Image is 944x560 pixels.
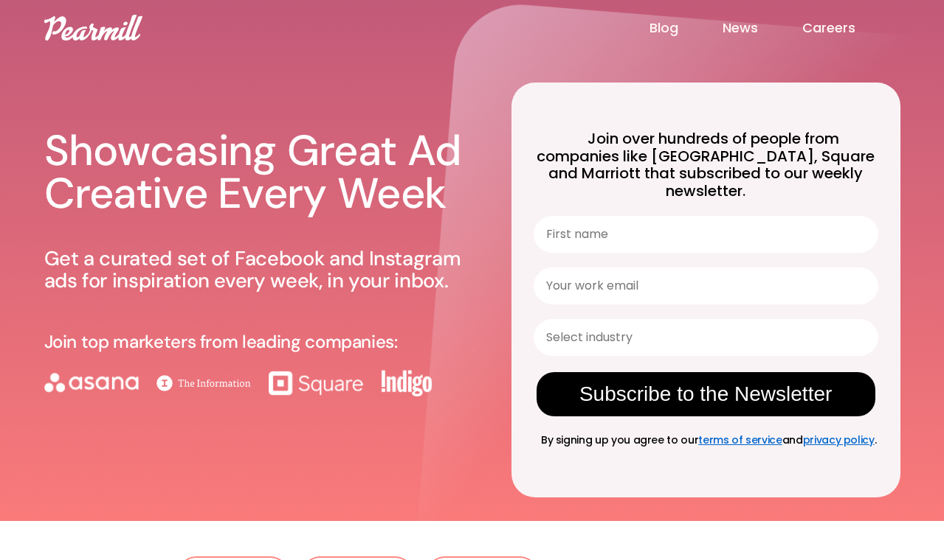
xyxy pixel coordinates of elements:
a: Blog [650,19,723,37]
input: First name [534,216,878,253]
span: Join over hundreds of people from companies like [GEOGRAPHIC_DATA], Square and Marriott that subs... [537,128,875,201]
a: Careers [802,19,900,37]
button: Show Options [857,320,872,355]
h1: Showcasing Great Ad Creative Every Week [44,130,476,214]
input: Select industry [546,320,857,355]
p: Get a curated set of Facebook and Instagram ads for inspiration every week, in your inbox. [44,248,476,292]
a: privacy policy [803,433,875,447]
a: News [723,19,802,37]
input: Your work email [534,267,878,304]
button: Subscribe to the Newsletter [537,372,875,416]
img: Pearmill logo [44,15,142,41]
a: terms of service [698,433,782,447]
span: By signing up you agree to our and . [535,433,877,447]
p: Join top marketers from leading companies: [44,332,398,351]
